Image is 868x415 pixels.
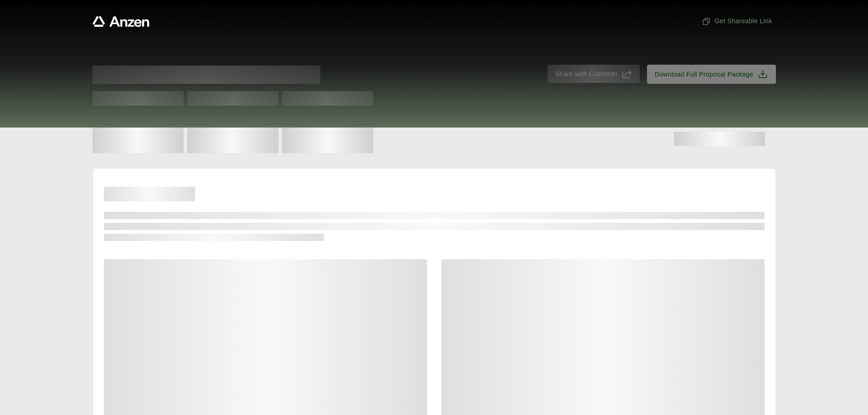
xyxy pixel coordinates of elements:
span: Share with Customer [555,69,617,79]
span: Get Shareable Link [702,16,772,26]
span: Test [282,91,373,106]
span: Test [92,91,184,106]
button: Get Shareable Link [698,13,776,30]
span: Test [187,91,278,106]
span: Proposal for [92,66,320,84]
a: Anzen website [92,16,149,27]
